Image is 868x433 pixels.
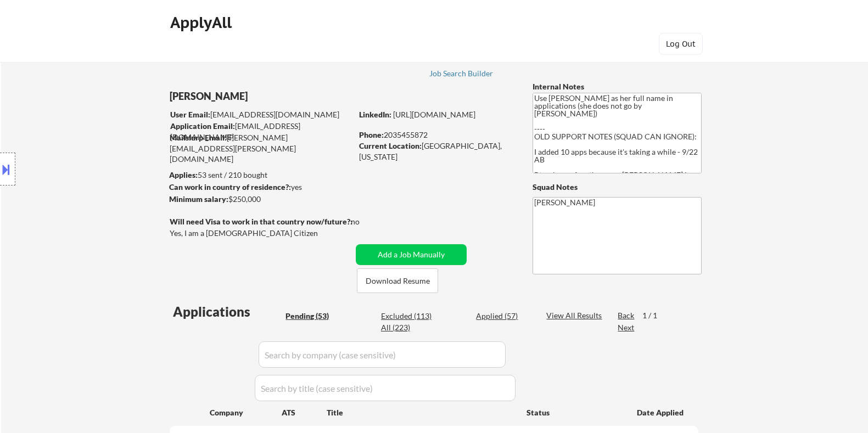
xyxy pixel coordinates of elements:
[546,310,605,321] div: View All Results
[285,311,340,322] div: Pending (53)
[359,140,514,162] div: [GEOGRAPHIC_DATA], [US_STATE]
[476,311,531,322] div: Applied (57)
[659,33,703,55] button: Log Out
[282,407,327,418] div: ATS
[210,407,282,418] div: Company
[255,375,516,401] input: Search by title (case sensitive)
[173,305,282,318] div: Applications
[259,341,506,368] input: Search by company (case sensitive)
[169,194,228,204] strong: Minimum salary:
[169,170,352,181] div: 53 sent / 210 bought
[359,130,514,140] div: 2035455872
[359,110,391,119] strong: LinkedIn:
[170,228,355,239] div: Yes, I am a [DEMOGRAPHIC_DATA] Citizen
[170,133,227,142] strong: Mailslurp Email:
[393,110,475,119] a: [URL][DOMAIN_NAME]
[533,182,702,193] div: Squad Notes
[169,194,352,205] div: $250,000
[381,322,436,333] div: All (223)
[170,121,235,131] strong: Application Email:
[170,13,235,32] div: ApplyAll
[170,109,352,120] div: [EMAIL_ADDRESS][DOMAIN_NAME]
[429,69,494,80] a: Job Search Builder
[642,310,668,321] div: 1 / 1
[170,217,352,226] strong: Will need Visa to work in that country now/future?:
[357,268,438,293] button: Download Resume
[327,407,516,418] div: Title
[527,402,621,422] div: Status
[533,81,702,92] div: Internal Notes
[429,70,494,77] div: Job Search Builder
[170,89,395,103] div: [PERSON_NAME]
[359,141,422,150] strong: Current Location:
[169,182,349,193] div: yes
[356,244,467,265] button: Add a Job Manually
[637,407,685,418] div: Date Applied
[170,132,352,165] div: [PERSON_NAME][EMAIL_ADDRESS][PERSON_NAME][DOMAIN_NAME]
[170,121,352,142] div: [EMAIL_ADDRESS][DOMAIN_NAME]
[618,310,635,321] div: Back
[351,216,382,227] div: no
[381,311,436,322] div: Excluded (113)
[169,182,291,192] strong: Can work in country of residence?:
[618,322,635,333] div: Next
[359,130,384,139] strong: Phone:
